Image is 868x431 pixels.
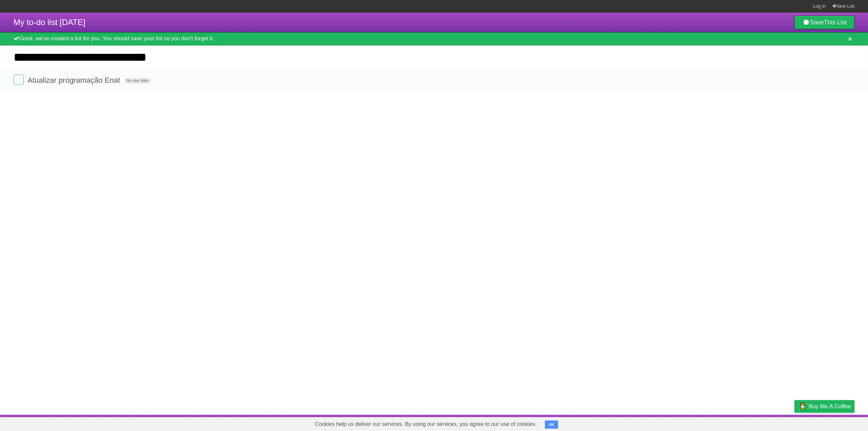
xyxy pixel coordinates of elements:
span: Atualizar programação Enat [27,76,122,84]
label: Done [14,75,24,85]
span: No due date [124,78,151,84]
a: About [704,416,718,429]
span: Buy me a coffee [809,400,851,412]
b: This List [824,19,847,26]
a: Privacy [786,416,803,429]
img: Buy me a coffee [798,400,807,412]
a: Buy me a coffee [794,400,854,413]
a: SaveThis List [794,16,854,29]
a: Suggest a feature [812,416,854,429]
span: Cookies help us deliver our services. By using our services, you agree to our use of cookies. [308,417,544,431]
span: My to-do list [DATE] [14,18,85,27]
button: OK [545,420,558,429]
a: Developers [727,416,754,429]
a: Terms [763,416,777,429]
